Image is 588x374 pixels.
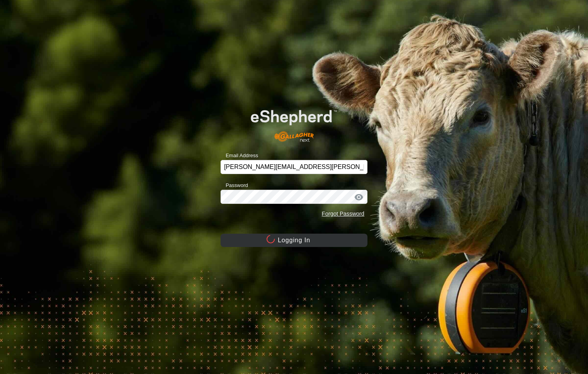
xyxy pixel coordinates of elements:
input: Email Address [221,160,367,174]
a: Forgot Password [322,211,364,217]
label: Password [221,182,248,189]
img: E-shepherd Logo [235,98,353,148]
button: Logging In [221,234,367,247]
label: Email Address [221,152,258,160]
